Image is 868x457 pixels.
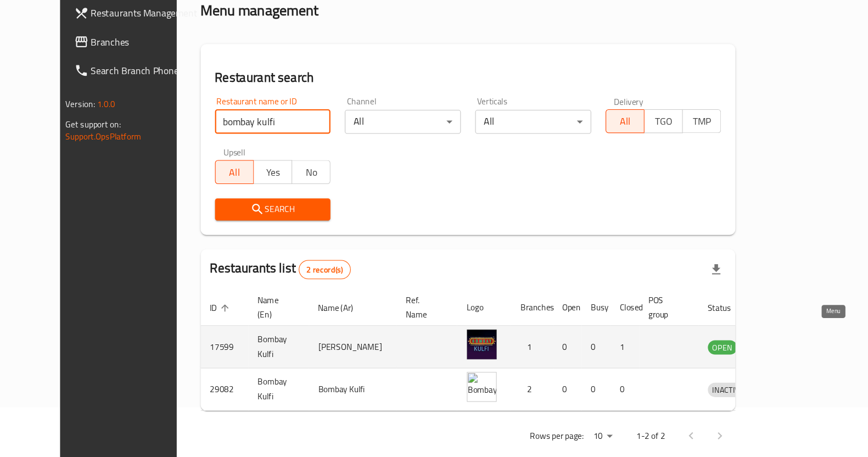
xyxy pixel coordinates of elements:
[286,371,341,410] td: Bombay Kulfi
[708,384,745,397] div: INACTIVE
[565,332,592,371] td: 0
[326,180,361,202] button: No
[486,374,514,402] img: Bombay Kulfi
[142,64,249,77] span: Branches
[621,122,649,130] label: Delivery
[260,183,287,199] span: All
[642,426,668,440] p: 1-2 of 2
[543,7,611,20] div: Menu-management
[117,58,258,84] a: Branches
[333,275,379,286] span: 2 record(s)
[255,180,291,202] button: All
[147,121,164,135] span: 1.0.0
[527,298,565,332] th: Branches
[527,371,565,410] td: 2
[119,151,188,165] a: Support.OpsPlatform
[242,332,286,371] td: 17599
[684,133,720,155] button: TMP
[431,302,464,328] span: Ref. Name
[708,384,745,397] span: INACTIVE
[708,345,735,358] div: OPEN
[662,8,735,20] div: [GEOGRAPHIC_DATA]
[544,426,593,440] p: Rows per page:
[117,31,258,58] a: Restaurants Management
[242,298,796,410] table: enhanced table
[592,371,618,410] td: 0
[341,371,422,410] td: Bombay Kulfi
[251,309,272,322] span: ID
[331,183,357,199] span: No
[598,425,624,442] div: Rows per page:
[290,180,326,202] button: Yes
[527,332,565,371] td: 1
[565,298,592,332] th: Open
[849,8,854,20] span: P
[119,140,169,154] span: Get support on:
[251,271,380,289] h2: Restaurants list
[295,183,322,199] span: Yes
[618,332,645,371] td: 1
[649,133,685,155] button: TGO
[565,371,592,410] td: 0
[689,136,715,152] span: TMP
[142,91,249,104] span: Search Branch Phone
[350,309,397,322] span: Name (Ar)
[142,38,249,51] span: Restaurants Management
[255,215,362,235] button: Search
[286,332,341,371] td: Bombay Kulfi
[255,133,362,155] input: Search for restaurant name or ID..
[374,133,481,155] div: All
[341,332,422,371] td: [PERSON_NAME]
[264,218,353,232] span: Search
[263,169,283,176] label: Upsell
[117,84,258,110] a: Search Branch Phone
[618,298,645,332] th: Closed
[494,133,601,155] div: All
[592,298,618,332] th: Busy
[592,332,618,371] td: 0
[242,34,350,51] h2: Menu management
[653,302,686,328] span: POS group
[255,96,720,112] h2: Restaurant search
[486,335,514,363] img: Bombay Kulfi
[119,121,145,135] span: Version:
[295,302,328,328] span: Name (En)
[242,371,286,410] td: 29082
[618,371,645,410] td: 0
[478,298,527,332] th: Logo
[332,271,380,289] div: Total records count
[708,345,735,358] span: OPEN
[702,267,729,293] div: Export file
[619,136,645,152] span: All
[708,309,743,322] span: Status
[654,136,680,152] span: TGO
[614,133,649,155] button: All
